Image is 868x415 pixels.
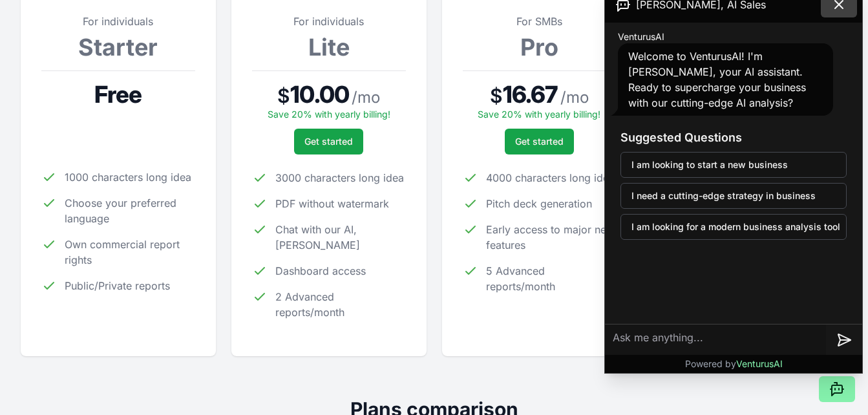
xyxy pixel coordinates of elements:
[505,129,574,154] button: Get started
[275,263,366,279] span: Dashboard access
[463,34,617,60] h3: Pro
[463,14,617,29] p: For SMBs
[620,214,847,240] button: I am looking for a modern business analysis tool
[503,81,558,107] span: 16.67
[65,237,195,268] span: Own commercial report rights
[352,87,380,108] span: / mo
[94,81,142,107] span: Free
[685,357,783,370] p: Powered by
[277,84,290,107] span: $
[560,87,589,108] span: / mo
[252,34,406,60] h3: Lite
[515,135,564,148] span: Get started
[41,14,195,29] p: For individuals
[618,30,664,43] span: VenturusAI
[252,14,406,29] p: For individuals
[478,109,600,120] span: Save 20% with yearly billing!
[304,135,353,148] span: Get started
[275,196,389,211] span: PDF without watermark
[290,81,349,107] span: 10.00
[41,34,195,60] h3: Starter
[65,278,170,293] span: Public/Private reports
[486,196,592,211] span: Pitch deck generation
[486,170,615,186] span: 4000 characters long idea
[275,222,406,253] span: Chat with our AI, [PERSON_NAME]
[620,183,847,209] button: I need a cutting-edge strategy in business
[620,129,847,147] h3: Suggested Questions
[486,263,617,294] span: 5 Advanced reports/month
[620,152,847,178] button: I am looking to start a new business
[65,169,191,185] span: 1000 characters long idea
[275,289,406,320] span: 2 Advanced reports/month
[294,129,363,154] button: Get started
[65,195,195,226] span: Choose your preferred language
[275,170,404,186] span: 3000 characters long idea
[490,84,503,107] span: $
[268,109,390,120] span: Save 20% with yearly billing!
[486,222,617,253] span: Early access to major new features
[628,50,806,109] span: Welcome to VenturusAI! I'm [PERSON_NAME], your AI assistant. Ready to supercharge your business w...
[736,358,783,369] span: VenturusAI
